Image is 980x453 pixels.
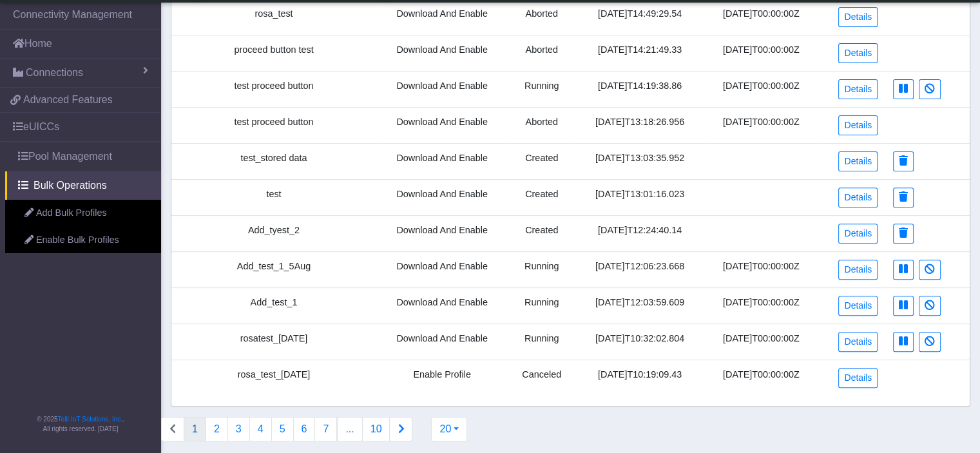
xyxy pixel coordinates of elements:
td: Download And Enable [376,323,508,360]
a: Bulk Operations [5,171,161,200]
a: Details [838,188,878,207]
a: Details [838,224,878,244]
td: Download And Enable [376,287,508,323]
td: Download And Enable [376,143,508,179]
td: Running [508,71,575,107]
td: Running [508,251,575,287]
td: Canceled [508,360,575,396]
td: [DATE]T10:19:09.43 [575,360,704,396]
button: 20 [431,417,467,441]
button: ... [337,417,362,441]
td: Download And Enable [376,35,508,71]
td: Created [508,215,575,251]
a: Details [838,7,878,27]
button: 3 [227,417,250,441]
td: [DATE]T00:00:00Z [704,323,818,360]
td: rosatest_[DATE] [171,323,376,360]
td: Add_test_1 [171,287,376,323]
td: [DATE]T00:00:00Z [704,35,818,71]
td: Running [508,287,575,323]
td: [DATE]T00:00:00Z [704,360,818,396]
td: Download And Enable [376,179,508,215]
td: Created [508,143,575,179]
button: 7 [314,417,337,441]
td: [DATE]T13:01:16.023 [575,179,704,215]
td: rosa_test_[DATE] [171,360,376,396]
button: 4 [249,417,272,441]
td: [DATE]T00:00:00Z [704,251,818,287]
a: Add Bulk Profiles [5,200,161,227]
td: Aborted [508,35,575,71]
td: Enable Profile [376,360,508,396]
a: Enable Bulk Profiles [5,227,161,254]
a: Details [838,79,878,99]
td: Download And Enable [376,251,508,287]
a: Details [838,115,878,135]
td: [DATE]T00:00:00Z [704,287,818,323]
td: Download And Enable [376,215,508,251]
button: 1 [184,417,206,441]
td: test proceed button [171,71,376,107]
button: 10 [362,417,390,441]
span: Connections [26,65,83,81]
td: [DATE]T10:32:02.804 [575,323,704,360]
td: test proceed button [171,107,376,143]
td: Add_tyest_2 [171,215,376,251]
td: [DATE]T12:03:59.609 [575,287,704,323]
td: [DATE]T14:21:49.33 [575,35,704,71]
td: Download And Enable [376,107,508,143]
td: [DATE]T13:03:35.952 [575,143,704,179]
td: [DATE]T14:19:38.86 [575,71,704,107]
a: Details [838,151,878,171]
td: [DATE]T12:24:40.14 [575,215,704,251]
td: [DATE]T00:00:00Z [704,107,818,143]
td: proceed button test [171,35,376,71]
span: Advanced Features [23,92,113,108]
a: Details [838,368,878,388]
td: Add_test_1_5Aug [171,251,376,287]
td: Aborted [508,107,575,143]
button: 2 [206,417,228,441]
a: Details [838,332,878,352]
a: Pool Management [5,142,161,171]
td: test [171,179,376,215]
td: Running [508,323,575,360]
button: 5 [271,417,294,441]
td: [DATE]T12:06:23.668 [575,251,704,287]
nav: Connections list navigation [161,417,412,441]
td: Created [508,179,575,215]
a: Details [838,296,878,316]
td: [DATE]T13:18:26.956 [575,107,704,143]
a: Telit IoT Solutions, Inc. [58,416,122,423]
button: 6 [293,417,316,441]
a: Details [838,43,878,63]
span: Bulk Operations [34,178,107,193]
td: [DATE]T00:00:00Z [704,71,818,107]
a: Details [838,260,878,280]
td: Download And Enable [376,71,508,107]
td: test_stored data [171,143,376,179]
